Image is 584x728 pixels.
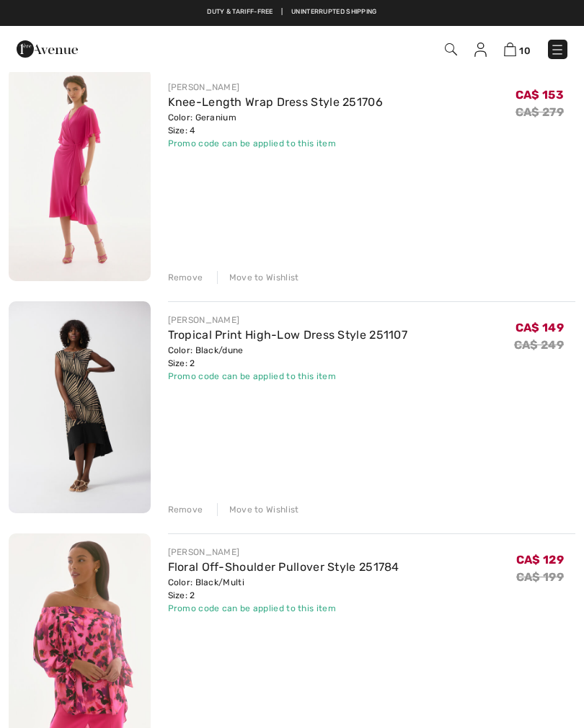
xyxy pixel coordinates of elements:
[516,570,564,584] s: CA$ 199
[516,321,564,334] span: CA$ 149
[168,111,384,137] div: Color: Geranium Size: 4
[168,344,408,370] div: Color: Black/dune Size: 2
[504,43,516,56] img: Shopping Bag
[217,271,299,284] div: Move to Wishlist
[168,95,384,109] a: Knee-Length Wrap Dress Style 251706
[168,81,384,94] div: [PERSON_NAME]
[168,314,408,327] div: [PERSON_NAME]
[168,546,399,559] div: [PERSON_NAME]
[168,503,203,516] div: Remove
[168,560,399,574] a: Floral Off-Shoulder Pullover Style 251784
[168,328,408,342] a: Tropical Print High-Low Dress Style 251107
[519,45,531,56] span: 10
[168,602,399,615] div: Promo code can be applied to this item
[445,43,457,56] img: Search
[474,43,487,57] img: My Info
[9,68,151,280] img: Knee-Length Wrap Dress Style 251706
[550,43,565,57] img: Menu
[516,553,564,567] span: CA$ 129
[504,40,531,58] a: 10
[514,338,564,352] s: CA$ 249
[9,301,151,513] img: Tropical Print High-Low Dress Style 251107
[207,8,376,15] a: Duty & tariff-free | Uninterrupted shipping
[516,88,564,102] span: CA$ 153
[17,35,78,63] img: 1ère Avenue
[168,576,399,602] div: Color: Black/Multi Size: 2
[168,370,408,383] div: Promo code can be applied to this item
[168,137,384,150] div: Promo code can be applied to this item
[217,503,299,516] div: Move to Wishlist
[168,271,203,284] div: Remove
[17,41,78,55] a: 1ère Avenue
[516,105,564,119] s: CA$ 279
